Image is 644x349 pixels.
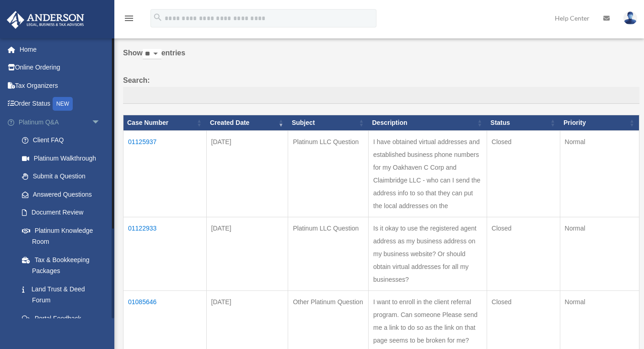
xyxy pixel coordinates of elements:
th: Status: activate to sort column ascending [487,115,560,131]
th: Description: activate to sort column ascending [369,115,487,131]
a: Platinum Walkthrough [13,149,114,167]
i: search [153,12,163,22]
i: menu [123,13,134,24]
a: Tax & Bookkeeping Packages [13,251,114,280]
a: Document Review [13,204,114,222]
td: [DATE] [206,217,288,291]
td: Closed [487,217,560,291]
a: Home [6,40,114,59]
td: Is it okay to use the registered agent address as my business address on my business website? Or ... [369,217,487,291]
a: Portal Feedback [13,309,114,328]
a: Online Ordering [6,59,114,77]
td: [DATE] [206,131,288,217]
a: Submit a Question [13,167,114,186]
td: 01122933 [123,217,207,291]
td: Normal [560,131,639,217]
div: NEW [53,97,73,111]
a: Answered Questions [13,185,110,204]
label: Search: [123,74,639,104]
td: Platinum LLC Question [288,131,369,217]
td: Normal [560,217,639,291]
label: Show entries [123,47,639,69]
span: arrow_drop_down [91,113,110,132]
th: Subject: activate to sort column ascending [288,115,369,131]
td: Platinum LLC Question [288,217,369,291]
a: Land Trust & Deed Forum [13,280,114,309]
th: Case Number: activate to sort column ascending [123,115,207,131]
input: Search: [123,87,639,104]
a: Client FAQ [13,131,114,150]
a: Platinum Q&Aarrow_drop_down [6,113,114,131]
th: Created Date: activate to sort column ascending [206,115,288,131]
a: Platinum Knowledge Room [13,221,114,251]
a: menu [123,16,134,24]
img: User Pic [623,11,637,25]
td: Closed [487,131,560,217]
td: 01125937 [123,131,207,217]
select: Showentries [143,49,161,59]
td: I have obtained virtual addresses and established business phone numbers for my Oakhaven C Corp a... [369,131,487,217]
img: Anderson Advisors Platinum Portal [4,11,87,29]
th: Priority: activate to sort column ascending [560,115,639,131]
a: Order StatusNEW [6,95,114,113]
a: Tax Organizers [6,76,114,95]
